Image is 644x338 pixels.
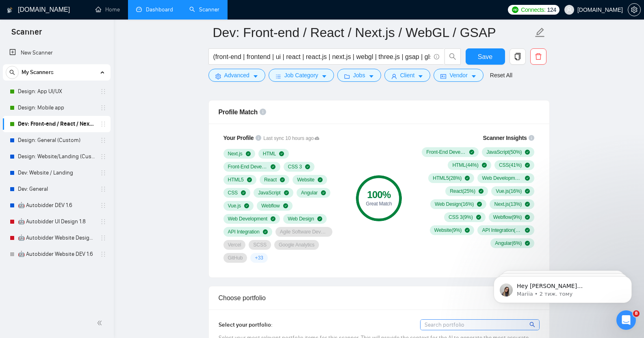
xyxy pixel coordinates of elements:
[136,6,173,13] a: dashboardDashboard
[255,255,263,261] span: + 33
[616,310,636,330] iframe: Intercom live chat
[510,53,525,60] span: copy
[189,6,219,13] a: searchScanner
[261,203,280,209] span: Webflow
[510,48,526,65] button: copy
[9,45,104,61] a: New Scanner
[426,149,466,155] span: Front-End Development ( 91 %)
[18,165,95,181] a: Dev: Website / Landing
[263,229,268,234] span: check-circle
[279,242,314,248] span: Google Analytics
[450,188,475,194] span: React ( 25 %)
[213,22,533,43] input: Scanner name...
[305,164,310,169] span: check-circle
[486,149,522,155] span: JavaScript ( 50 %)
[253,73,258,79] span: caret-down
[525,150,530,155] span: check-circle
[6,66,19,79] button: search
[283,203,288,208] span: check-circle
[479,189,484,194] span: check-circle
[493,214,522,220] span: Webflow ( 9 %)
[418,73,423,79] span: caret-down
[100,153,106,160] span: holder
[566,7,572,13] span: user
[100,218,106,225] span: holder
[525,228,530,233] span: check-circle
[100,121,106,127] span: holder
[525,202,530,207] span: check-circle
[100,235,106,241] span: holder
[5,26,48,43] span: Scanner
[297,177,314,183] span: Website
[471,73,477,79] span: caret-down
[228,255,243,261] span: GitHub
[258,190,280,196] span: JavaScript
[264,177,277,183] span: React
[18,132,95,148] a: Design: General (Custom)
[535,27,545,38] span: edit
[288,164,302,170] span: CSS 3
[369,73,374,79] span: caret-down
[7,4,13,17] img: logo
[531,53,546,60] span: delete
[633,310,640,317] span: 8
[213,52,430,62] input: Search Freelance Jobs...
[279,151,284,156] span: check-circle
[512,7,518,13] img: upwork-logo.png
[18,230,95,246] a: 🤖 Autobidder Website Design 1.8
[100,137,106,144] span: holder
[440,73,446,79] span: idcard
[18,246,95,262] a: 🤖 Autobidder Website DEV 1.6
[525,189,530,194] span: check-circle
[284,190,289,195] span: check-circle
[228,242,241,248] span: Vercel
[3,64,111,262] li: My Scanners
[317,216,322,221] span: check-circle
[260,109,266,115] span: info-circle
[6,70,18,75] span: search
[271,216,275,221] span: check-circle
[628,7,641,13] a: setting
[18,116,95,132] a: Dev: Front-end / React / Next.js / WebGL / GSAP
[466,48,505,65] button: Save
[18,214,95,230] a: 🤖 Autobidder UI Design 1.8
[275,73,281,79] span: bars
[529,135,534,141] span: info-circle
[247,177,252,182] span: check-circle
[253,242,267,248] span: SCSS
[219,286,540,310] div: Choose portfolio
[547,5,556,14] span: 124
[321,190,326,195] span: check-circle
[481,259,644,316] iframe: Intercom notifications повідомлення
[434,54,439,59] span: info-circle
[337,69,381,82] button: folderJobscaret-down
[18,197,95,214] a: 🤖 Autobidder DEV 1.6
[288,216,314,222] span: Web Design
[228,150,243,157] span: Next.js
[318,177,323,182] span: check-circle
[269,69,334,82] button: barsJob Categorycaret-down
[224,71,249,80] span: Advanced
[228,216,268,222] span: Web Development
[100,170,106,176] span: holder
[490,71,512,80] a: Reset All
[228,190,238,196] span: CSS
[208,69,265,82] button: settingAdvancedcaret-down
[100,88,106,95] span: holder
[434,69,483,82] button: idcardVendorcaret-down
[18,100,95,116] a: Design: Mobile app
[449,214,473,220] span: CSS 3 ( 9 %)
[449,71,467,80] span: Vendor
[244,203,249,208] span: check-circle
[228,229,260,235] span: API Integration
[495,240,522,246] span: Angular ( 6 %)
[356,190,402,200] div: 100 %
[228,164,268,170] span: Front-End Development
[496,188,522,194] span: Vue.js ( 16 %)
[246,151,251,156] span: check-circle
[100,105,106,111] span: holder
[271,164,275,169] span: check-circle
